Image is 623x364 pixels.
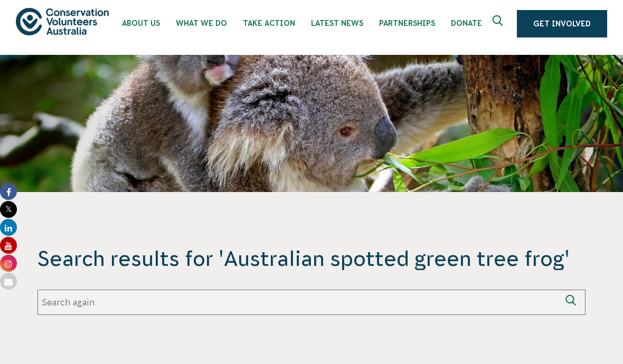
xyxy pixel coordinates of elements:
a: Get Involved [517,10,607,37]
img: logo.svg [16,8,109,35]
input: Search again [37,290,560,315]
span: Expand search box [493,15,506,32]
span: Donate [451,19,482,27]
span: Search results for 'Australian spotted green tree frog' [37,245,586,272]
span: Latest News [311,19,363,27]
span: What We Do [176,19,227,27]
button: Expand search box Close search box [486,11,512,36]
span: Take Action [243,19,295,27]
span: About Us [122,19,160,27]
span: Partnerships [379,19,435,27]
